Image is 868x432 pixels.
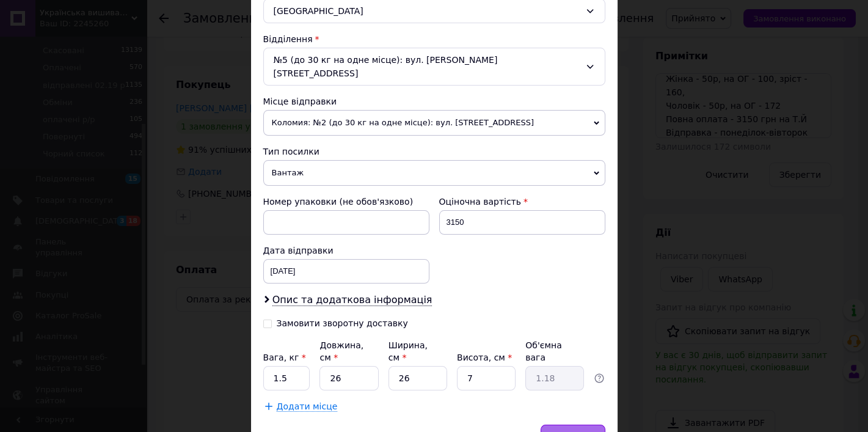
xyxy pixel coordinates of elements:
[263,196,429,208] div: Номер упаковки (не обов'язково)
[319,340,363,362] label: Довжина, см
[263,147,319,156] span: Тип посилки
[439,196,605,208] div: Оціночна вартість
[263,97,337,106] span: Місце відправки
[263,244,429,257] div: Дата відправки
[277,401,338,412] span: Додати місце
[263,33,605,45] div: Відділення
[263,160,605,186] span: Вантаж
[388,340,428,362] label: Ширина, см
[277,318,408,329] div: Замовити зворотну доставку
[263,353,306,362] label: Вага, кг
[272,294,432,306] span: Опис та додаткова інформація
[457,353,512,362] label: Висота, см
[263,48,605,86] div: №5 (до 30 кг на одне місце): вул. [PERSON_NAME][STREET_ADDRESS]
[525,339,584,364] div: Об'ємна вага
[263,110,605,136] span: Коломия: №2 (до 30 кг на одне місце): вул. [STREET_ADDRESS]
